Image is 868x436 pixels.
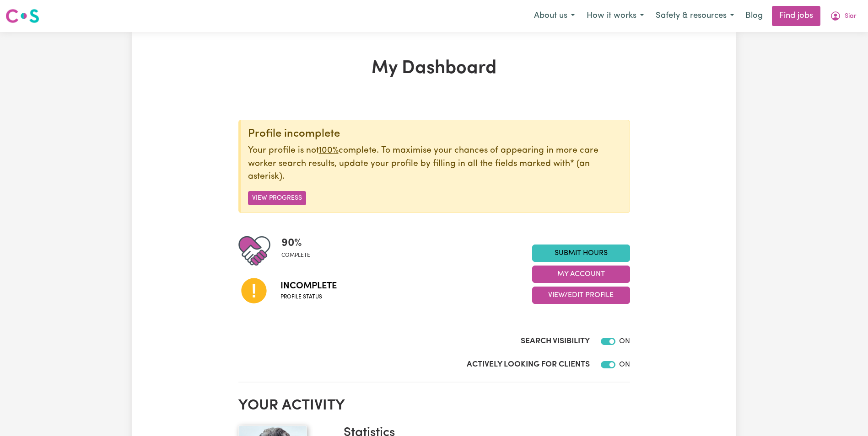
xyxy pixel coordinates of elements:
p: Your profile is not complete. To maximise your chances of appearing in more care worker search re... [248,144,622,184]
span: Profile status [280,293,337,301]
u: 100% [319,146,339,155]
div: Profile incomplete [248,128,622,141]
button: About us [528,6,581,26]
img: Careseekers logo [5,8,39,24]
span: ON [619,361,630,368]
button: How it works [581,6,650,26]
a: Careseekers logo [5,5,39,27]
label: Actively Looking for Clients [467,359,590,371]
a: Find jobs [772,6,820,26]
span: complete [281,251,310,260]
button: View/Edit Profile [532,287,630,304]
h1: My Dashboard [238,58,630,80]
span: Siar [845,11,857,21]
span: 90 % [281,235,310,251]
label: Search Visibility [521,335,590,347]
div: Profile completeness: 90% [281,235,318,267]
span: ON [619,338,630,345]
a: Blog [740,6,768,26]
button: My Account [532,266,630,283]
button: Safety & resources [650,6,740,26]
span: Incomplete [280,279,337,293]
h2: Your activity [238,397,630,415]
button: My Account [824,6,863,26]
button: View Progress [248,191,306,205]
a: Submit Hours [532,245,630,262]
